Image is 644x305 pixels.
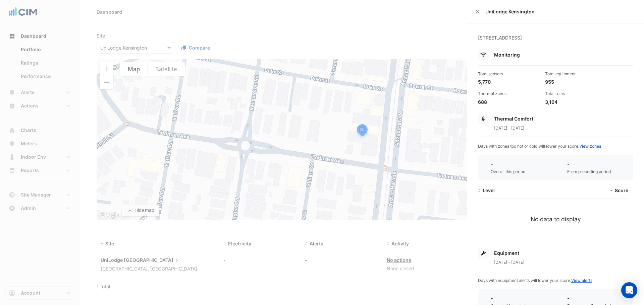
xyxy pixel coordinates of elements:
[478,71,540,77] div: Total sensors
[545,78,607,85] div: 955
[494,250,519,256] span: Equipment
[545,98,607,105] div: 3,104
[494,260,524,265] span: [DATE] - [DATE]
[475,9,480,14] button: Close
[567,295,611,302] div: -
[478,278,592,283] span: Days with equipment alerts will lower your score.
[567,160,611,167] div: -
[491,169,526,175] div: Overall this period
[478,215,633,224] div: No data to display
[615,187,628,193] span: Score
[478,34,633,49] div: [STREET_ADDRESS]
[494,116,533,122] span: Thermal Comfort
[621,282,637,298] div: Open Intercom Messenger
[545,91,607,97] div: Total rules
[545,71,607,77] div: Total equipment
[478,78,540,85] div: 5,770
[478,91,540,97] div: Thermal zones
[478,98,540,105] div: 688
[567,169,611,175] div: From preceding period
[579,144,601,149] a: View zones
[571,278,592,283] a: View alerts
[491,295,526,302] div: -
[485,8,636,15] span: UniLodge Kensington
[483,187,495,193] span: Level
[494,52,520,58] span: Monitoring
[494,126,524,131] span: [DATE] - [DATE]
[491,160,526,167] div: -
[478,144,601,149] span: Days with zones too hot or cold will lower your score.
